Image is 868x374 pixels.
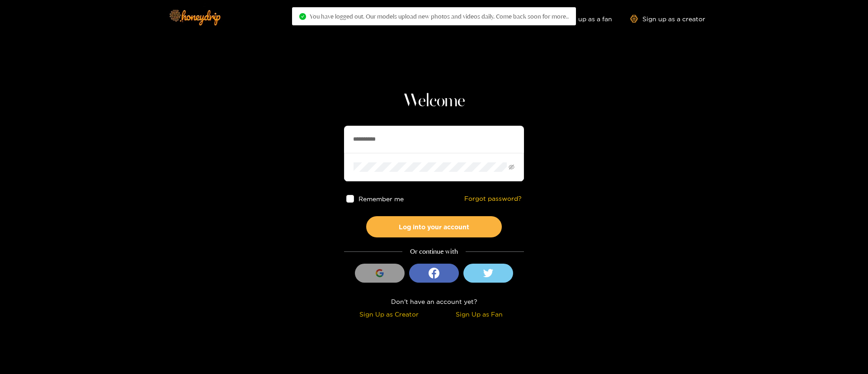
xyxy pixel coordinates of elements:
div: Sign Up as Creator [346,309,432,319]
a: Sign up as a creator [630,15,705,23]
div: Or continue with [344,246,524,257]
a: Sign up as a fan [550,15,612,23]
span: You have logged out. Our models upload new photos and videos daily. Come back soon for more.. [310,13,569,20]
button: Log into your account [366,216,502,237]
span: check-circle [299,13,306,20]
a: Forgot password? [464,195,522,203]
h1: Welcome [344,90,524,112]
div: Don't have an account yet? [344,296,524,307]
span: Remember me [359,195,404,202]
span: eye-invisible [509,164,514,170]
div: Sign Up as Fan [436,309,522,319]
